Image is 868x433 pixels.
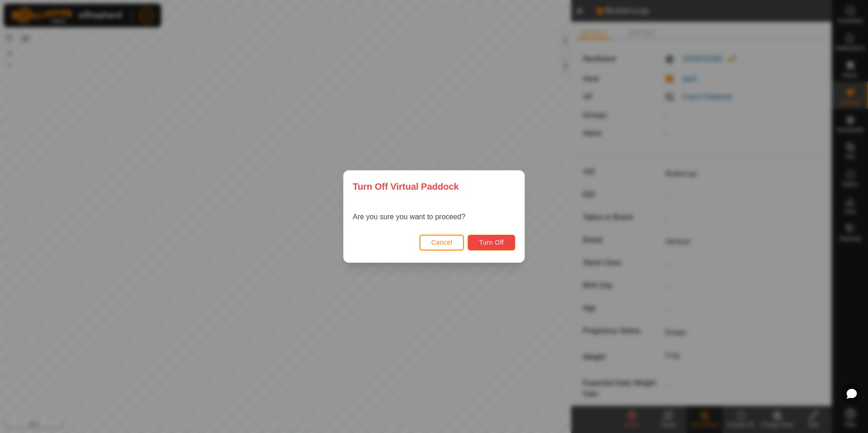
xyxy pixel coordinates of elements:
[353,180,459,193] span: Turn Off Virtual Paddock
[419,235,464,251] button: Cancel
[479,239,504,246] span: Turn Off
[431,239,453,246] span: Cancel
[468,235,515,251] button: Turn Off
[353,212,465,222] p: Are you sure you want to proceed?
